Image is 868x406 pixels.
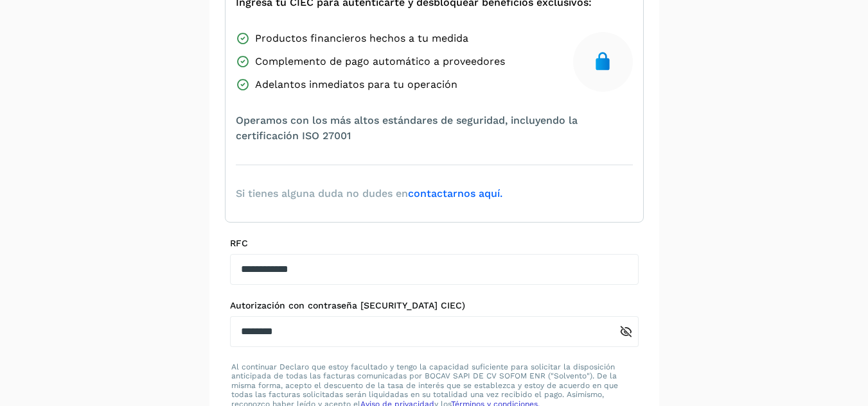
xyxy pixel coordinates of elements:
[255,54,505,69] span: Complemento de pago automático a proveedores
[236,113,633,144] span: Operamos con los más altos estándares de seguridad, incluyendo la certificación ISO 27001
[592,51,613,72] img: secure
[230,238,639,249] label: RFC
[230,300,639,311] label: Autorización con contraseña [SECURITY_DATA] CIEC)
[236,186,502,201] span: Si tienes alguna duda no dudes en
[408,187,502,199] a: contactarnos aquí.
[255,77,457,92] span: Adelantos inmediatos para tu operación
[255,31,468,46] span: Productos financieros hechos a tu medida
